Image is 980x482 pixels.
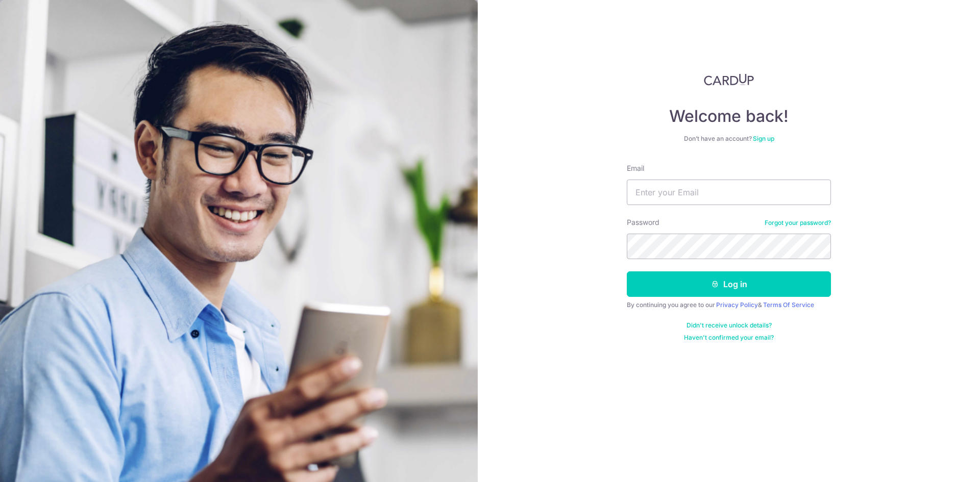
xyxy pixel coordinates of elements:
a: Forgot your password? [765,219,831,227]
input: Enter your Email [627,180,831,205]
a: Privacy Policy [716,301,758,309]
div: Don’t have an account? [627,135,831,143]
a: Didn't receive unlock details? [687,321,772,329]
label: Password [627,217,659,227]
label: Email [627,163,644,173]
div: By continuing you agree to our & [627,301,831,309]
a: Haven't confirmed your email? [684,334,774,342]
h4: Welcome back! [627,106,831,126]
a: Sign up [753,135,774,142]
button: Log in [627,271,831,297]
a: Terms Of Service [763,301,814,309]
img: CardUp Logo [704,73,754,86]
